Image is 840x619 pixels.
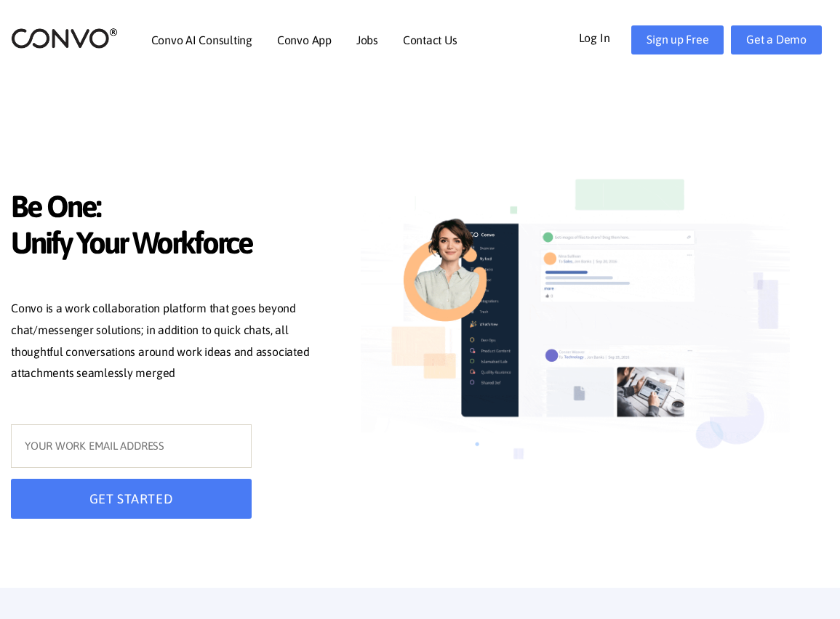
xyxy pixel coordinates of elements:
[11,298,339,388] p: Convo is a work collaboration platform that goes beyond chat/messenger solutions; in addition to ...
[356,34,378,46] a: Jobs
[11,424,252,468] input: YOUR WORK EMAIL ADDRESS
[151,34,252,46] a: Convo AI Consulting
[11,224,339,264] span: Unify Your Workforce
[11,188,339,228] span: Be One:
[631,25,724,54] a: Sign up Free
[731,25,822,54] a: Get a Demo
[277,34,332,46] a: Convo App
[403,34,457,46] a: Contact Us
[579,25,632,49] a: Log In
[11,479,252,519] button: GET STARTED
[11,27,118,49] img: logo_2.png
[361,161,790,493] img: image_not_found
